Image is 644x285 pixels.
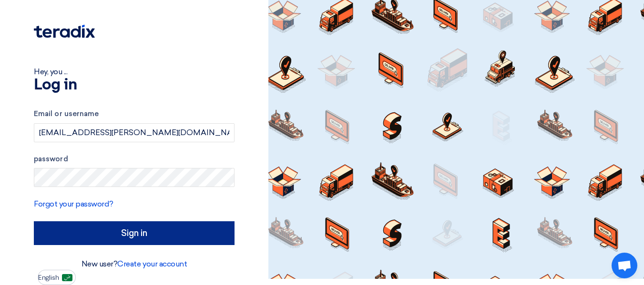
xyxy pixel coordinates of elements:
[34,109,99,118] font: Email or username
[34,25,95,38] img: Teradix logo
[34,221,235,245] input: Sign in
[34,199,113,208] a: Forgot your password?
[117,259,187,268] a: Create your account
[34,78,77,93] font: Log in
[34,123,235,142] input: Enter your business email or username
[62,274,72,281] img: ar-AR.png
[34,67,67,76] font: Hey, you ...
[38,274,59,282] font: English
[38,270,76,285] button: English
[82,259,118,268] font: New user?
[612,253,637,278] div: Open chat
[34,155,68,163] font: password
